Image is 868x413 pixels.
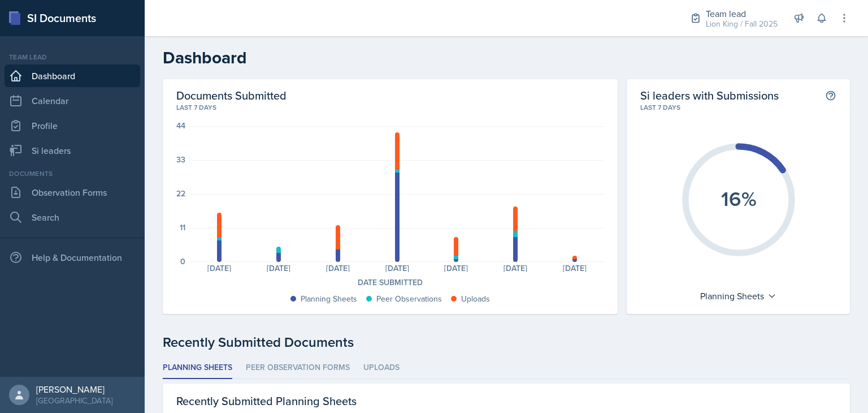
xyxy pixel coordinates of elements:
[5,139,140,162] a: Si leaders
[706,18,778,30] div: Lion King / Fall 2025
[640,102,836,113] div: Last 7 days
[163,332,850,352] div: Recently Submitted Documents
[36,384,112,395] div: [PERSON_NAME]
[5,206,140,229] a: Search
[176,156,185,164] div: 33
[5,89,140,112] a: Calendar
[190,264,249,272] div: [DATE]
[367,264,427,272] div: [DATE]
[427,264,486,272] div: [DATE]
[180,223,185,231] div: 11
[176,88,604,102] h2: Documents Submitted
[309,264,368,272] div: [DATE]
[5,64,140,87] a: Dashboard
[363,357,400,379] li: Uploads
[163,48,850,68] h2: Dashboard
[249,264,309,272] div: [DATE]
[486,264,545,272] div: [DATE]
[545,264,605,272] div: [DATE]
[163,357,232,379] li: Planning Sheets
[36,395,112,406] div: [GEOGRAPHIC_DATA]
[461,293,490,305] div: Uploads
[176,122,185,130] div: 44
[180,257,185,265] div: 0
[376,293,442,305] div: Peer Observations
[5,169,140,179] div: Documents
[706,7,778,20] div: Team lead
[721,184,756,213] text: 16%
[5,181,140,204] a: Observation Forms
[695,287,782,305] div: Planning Sheets
[246,357,350,379] li: Peer Observation Forms
[176,190,185,197] div: 22
[176,277,604,289] div: Date Submitted
[176,102,604,113] div: Last 7 days
[5,246,140,269] div: Help & Documentation
[301,293,357,305] div: Planning Sheets
[5,52,140,62] div: Team lead
[5,114,140,137] a: Profile
[640,88,779,102] h2: Si leaders with Submissions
